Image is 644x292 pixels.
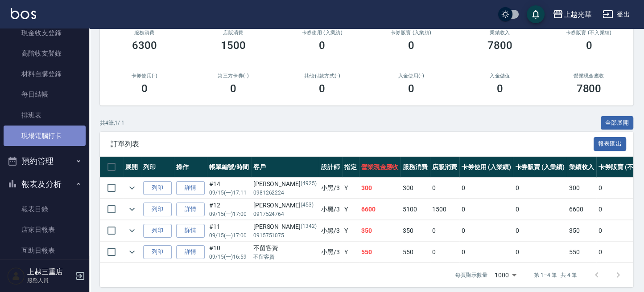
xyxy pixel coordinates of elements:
div: 1000 [491,263,520,287]
td: #14 [207,178,251,199]
a: 現場電腦打卡 [4,126,86,146]
div: 不留客資 [253,243,317,253]
h3: 0 [141,82,148,95]
p: 共 4 筆, 1 / 1 [100,119,124,127]
a: 報表匯出 [594,139,627,148]
td: Y [342,178,359,199]
p: 09/15 (一) 17:11 [209,189,249,197]
a: 現金收支登錄 [4,23,86,43]
a: 互助日報表 [4,240,86,261]
td: 550 [567,242,596,263]
th: 卡券販賣 (入業績) [513,157,567,178]
h3: 服務消費 [111,30,178,36]
button: 列印 [143,224,172,238]
td: 0 [430,220,459,241]
td: #10 [207,242,251,263]
td: 5100 [400,199,430,220]
p: 09/15 (一) 16:59 [209,253,249,261]
td: 0 [459,220,513,241]
button: expand row [125,181,139,195]
h3: 6300 [132,39,157,52]
td: 小黑 /3 [319,199,342,220]
h3: 7800 [487,39,512,52]
td: 350 [567,220,596,241]
p: (453) [301,201,314,210]
button: 列印 [143,181,172,195]
td: 300 [359,178,401,199]
td: Y [342,220,359,241]
h3: 7800 [576,82,601,95]
a: 每日結帳 [4,84,86,105]
h2: 卡券使用 (入業績) [289,30,356,36]
th: 帳單編號/時間 [207,157,251,178]
td: 350 [400,220,430,241]
button: 預約管理 [4,150,86,173]
div: 上越光華 [563,9,592,20]
p: 09/15 (一) 17:00 [209,210,249,218]
td: 300 [400,178,430,199]
h3: 0 [408,82,414,95]
th: 卡券使用 (入業績) [459,157,513,178]
a: 詳情 [176,224,205,238]
td: 0 [459,199,513,220]
h3: 0 [319,39,325,52]
button: 報表匯出 [594,137,627,151]
button: expand row [125,203,139,216]
h5: 上越三重店 [27,268,73,276]
a: 高階收支登錄 [4,43,86,64]
td: 6600 [359,199,401,220]
td: 小黑 /3 [319,242,342,263]
h2: 卡券販賣 (不入業績) [555,30,623,36]
button: 全部展開 [601,116,634,130]
button: 報表及分析 [4,173,86,196]
td: 300 [567,178,596,199]
img: Logo [11,8,36,19]
th: 操作 [174,157,207,178]
h3: 1500 [221,39,246,52]
p: 0917524764 [253,210,317,218]
h2: 卡券販賣 (入業績) [377,30,445,36]
td: Y [342,199,359,220]
h2: 業績收入 [466,30,533,36]
td: Y [342,242,359,263]
button: save [527,5,545,23]
th: 展開 [123,157,141,178]
th: 設計師 [319,157,342,178]
div: [PERSON_NAME] [253,201,317,210]
th: 服務消費 [400,157,430,178]
a: 排班表 [4,105,86,126]
th: 業績收入 [567,157,596,178]
p: 服務人員 [27,276,73,284]
th: 營業現金應收 [359,157,401,178]
p: 0915751075 [253,231,317,239]
a: 報表目錄 [4,199,86,219]
td: 0 [513,199,567,220]
td: 0 [459,178,513,199]
td: 小黑 /3 [319,220,342,241]
td: 550 [359,242,401,263]
div: [PERSON_NAME] [253,222,317,231]
td: 0 [430,178,459,199]
td: #12 [207,199,251,220]
h2: 入金儲值 [466,73,533,79]
p: 第 1–4 筆 共 4 筆 [534,271,577,279]
td: 1500 [430,199,459,220]
h3: 0 [497,82,503,95]
h2: 入金使用(-) [377,73,445,79]
td: 小黑 /3 [319,178,342,199]
p: 每頁顯示數量 [455,271,487,279]
p: (1342) [301,222,317,231]
p: (4925) [301,179,317,189]
button: expand row [125,245,139,259]
h2: 營業現金應收 [555,73,623,79]
p: 0981262224 [253,189,317,197]
h2: 第三方卡券(-) [199,73,267,79]
h2: 卡券使用(-) [111,73,178,79]
td: 0 [513,242,567,263]
th: 列印 [141,157,174,178]
td: 0 [513,220,567,241]
div: [PERSON_NAME] [253,179,317,189]
a: 詳情 [176,245,205,259]
td: 350 [359,220,401,241]
span: 訂單列表 [111,140,594,149]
